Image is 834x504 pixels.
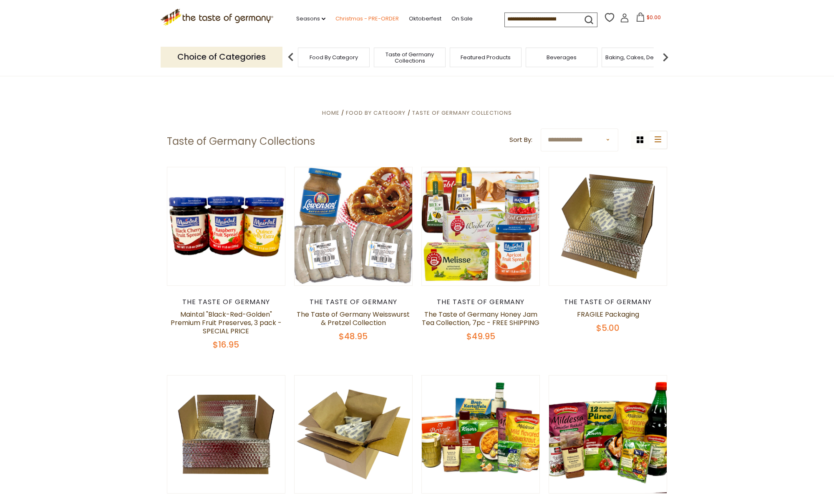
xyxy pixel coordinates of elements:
[549,167,667,285] img: FRAGILE Packaging
[294,298,413,306] div: The Taste of Germany
[161,47,282,67] p: Choice of Categories
[412,109,512,117] a: Taste of Germany Collections
[296,14,325,23] a: Seasons
[376,51,443,64] a: Taste of Germany Collections
[409,14,441,23] a: Oktoberfest
[549,298,668,306] div: The Taste of Germany
[509,135,532,145] label: Sort By:
[422,375,540,494] img: The Taste of Germany "Schnitzel" Meal Kit
[167,135,315,148] h1: Taste of Germany Collections
[596,322,620,334] span: $5.00
[549,375,667,494] img: The Taste of Germany "Brathendl" Roasted Chicken Meal Kit
[647,14,661,21] span: $0.00
[295,375,413,494] img: PERISHABLE Packaging
[310,54,358,60] a: Food By Category
[346,109,406,117] a: Food By Category
[171,310,282,336] a: Maintal "Black-Red-Golden" Premium Fruit Preserves, 3 pack - SPECIAL PRICE
[421,298,540,306] div: The Taste of Germany
[167,375,285,494] img: CHOCO Packaging
[605,54,670,60] a: Baking, Cakes, Desserts
[339,330,368,342] span: $48.95
[631,13,666,25] button: $0.00
[577,310,639,319] a: FRAGILE Packaging
[422,310,539,328] a: The Taste of Germany Honey Jam Tea Collection, 7pc - FREE SHIPPING
[335,14,399,23] a: Christmas - PRE-ORDER
[322,109,340,117] a: Home
[167,298,286,306] div: The Taste of Germany
[547,54,577,60] a: Beverages
[297,310,410,328] a: The Taste of Germany Weisswurst & Pretzel Collection
[167,167,285,285] img: Maintal "Black-Red-Golden" Premium Fruit Preserves, 3 pack - SPECIAL PRICE
[282,49,299,66] img: previous arrow
[657,49,674,66] img: next arrow
[295,167,413,285] img: The Taste of Germany Weisswurst & Pretzel Collection
[422,167,540,285] img: The Taste of Germany Honey Jam Tea Collection, 7pc - FREE SHIPPING
[466,330,495,342] span: $49.95
[213,339,239,350] span: $16.95
[461,54,511,60] a: Featured Products
[451,14,473,23] a: On Sale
